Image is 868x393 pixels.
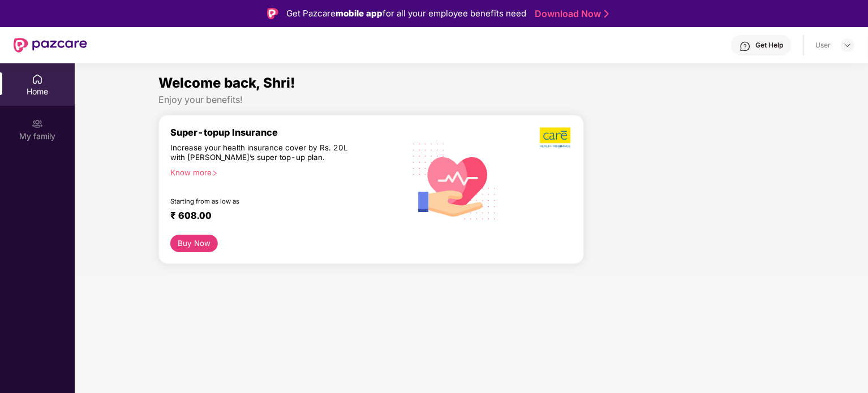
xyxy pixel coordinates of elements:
[212,170,218,176] span: right
[286,7,526,20] div: Get Pazcare for all your employee benefits need
[604,8,609,20] img: Stroke
[170,235,218,252] button: Buy Now
[405,129,505,232] img: svg+xml;base64,PHN2ZyB4bWxucz0iaHR0cDovL3d3dy53My5vcmcvMjAwMC9zdmciIHhtbG5zOnhsaW5rPSJodHRwOi8vd3...
[32,74,43,85] img: svg+xml;base64,PHN2ZyBpZD0iSG9tZSIgeG1sbnM9Imh0dHA6Ly93d3cudzMub3JnLzIwMDAvc3ZnIiB3aWR0aD0iMjAiIG...
[170,168,398,176] div: Know more
[158,75,295,91] span: Welcome back, Shri!
[540,127,572,148] img: b5dec4f62d2307b9de63beb79f102df3.png
[158,94,785,106] div: Enjoy your benefits!
[843,41,852,50] img: svg+xml;base64,PHN2ZyBpZD0iRHJvcGRvd24tMzJ4MzIiIHhtbG5zPSJodHRwOi8vd3d3LnczLm9yZy8yMDAwL3N2ZyIgd2...
[755,41,783,50] div: Get Help
[170,210,393,223] div: ₹ 608.00
[170,197,356,205] div: Starting from as low as
[170,143,356,163] div: Increase your health insurance cover by Rs. 20L with [PERSON_NAME]’s super top-up plan.
[336,8,383,19] strong: mobile app
[740,41,751,52] img: svg+xml;base64,PHN2ZyBpZD0iSGVscC0zMngzMiIgeG1sbnM9Imh0dHA6Ly93d3cudzMub3JnLzIwMDAvc3ZnIiB3aWR0aD...
[535,8,605,20] a: Download Now
[267,8,278,19] img: Logo
[170,127,405,138] div: Super-topup Insurance
[32,118,43,129] img: svg+xml;base64,PHN2ZyB3aWR0aD0iMjAiIGhlaWdodD0iMjAiIHZpZXdCb3g9IjAgMCAyMCAyMCIgZmlsbD0ibm9uZSIgeG...
[815,41,831,50] div: User
[14,38,87,53] img: New Pazcare Logo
